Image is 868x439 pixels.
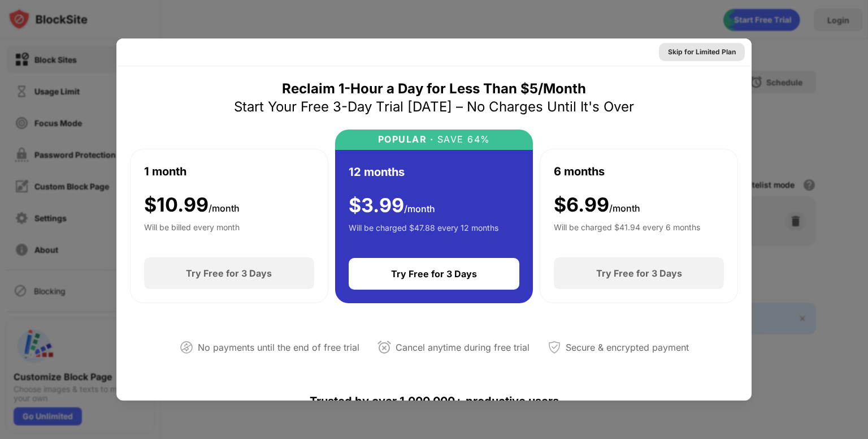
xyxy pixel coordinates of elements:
[349,163,405,180] div: 12 months
[433,134,491,145] div: SAVE 64%
[349,222,498,244] div: Will be charged $47.88 every 12 months
[377,341,391,354] img: cancel-anytime
[349,194,435,217] div: $ 3.99
[144,163,186,180] div: 1 month
[234,98,634,116] div: Start Your Free 3-Day Trial [DATE] – No Charges Until It's Over
[144,221,240,244] div: Will be billed every month
[404,203,435,214] span: /month
[554,163,605,180] div: 6 months
[548,341,561,354] img: secured-payment
[378,134,434,145] div: POPULAR ·
[198,339,359,356] div: No payments until the end of free trial
[554,193,640,217] div: $ 6.99
[554,221,700,244] div: Will be charged $41.94 every 6 months
[596,268,682,279] div: Try Free for 3 Days
[396,339,530,356] div: Cancel anytime during free trial
[209,203,240,214] span: /month
[144,193,240,217] div: $ 10.99
[391,268,477,279] div: Try Free for 3 Days
[130,374,738,428] div: Trusted by over 1,000,000+ productive users
[668,46,736,58] div: Skip for Limited Plan
[609,203,640,214] span: /month
[566,339,689,356] div: Secure & encrypted payment
[180,341,193,354] img: not-paying
[282,80,586,98] div: Reclaim 1-Hour a Day for Less Than $5/Month
[186,268,272,279] div: Try Free for 3 Days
